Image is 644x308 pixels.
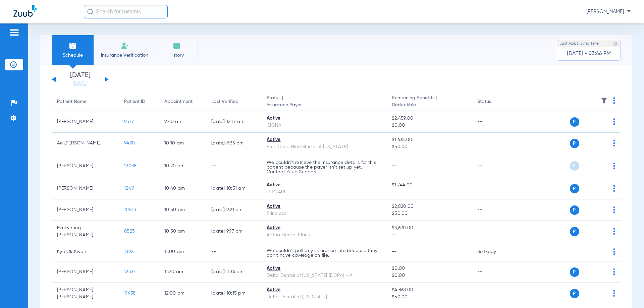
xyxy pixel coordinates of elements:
[267,225,381,232] div: Active
[267,160,381,174] p: We couldn’t retrieve the insurance details for this patient because the payer isn’t set up yet. C...
[161,52,193,59] span: History
[164,98,193,105] div: Appointment
[57,98,87,105] div: Patient Name
[206,154,261,178] td: --
[392,225,466,232] span: $3,690.00
[392,287,466,294] span: $4,863.00
[60,80,100,87] a: [DATE]
[206,283,261,304] td: [DATE] 10:15 PM
[52,221,119,242] td: Minkyoung [PERSON_NAME]
[99,52,151,59] span: Insurance Verification
[13,5,37,17] img: Zuub Logo
[124,207,136,212] span: 10513
[9,28,19,37] img: hamburger-icon
[472,154,517,178] td: --
[206,178,261,199] td: [DATE] 10:51 AM
[57,52,89,59] span: Schedule
[211,98,256,105] div: Last Verified
[570,289,579,298] span: P
[613,206,615,213] img: group-dot-blue.svg
[267,189,381,196] div: UHC API
[124,249,133,254] span: 1392
[164,98,201,105] div: Appointment
[267,122,381,129] div: CIGNA
[52,242,119,261] td: Kye Ok Kwon
[392,232,466,239] span: --
[60,72,100,87] li: [DATE]
[57,98,113,105] div: Patient Name
[124,186,135,191] span: 12411
[613,97,615,104] img: group-dot-blue.svg
[87,9,93,15] img: Search Icon
[610,276,644,308] iframe: Chat Widget
[159,242,206,261] td: 11:00 AM
[267,272,381,279] div: Delta Dental of [US_STATE] (DDPA) - AI
[392,115,466,122] span: $2,459.00
[124,119,134,124] span: 9377
[267,182,381,189] div: Active
[206,242,261,261] td: --
[472,261,517,283] td: --
[52,261,119,283] td: [PERSON_NAME]
[206,133,261,154] td: [DATE] 9:35 PM
[52,178,119,199] td: [PERSON_NAME]
[267,102,381,109] span: Insurance Payer
[472,133,517,154] td: --
[472,111,517,133] td: --
[267,143,381,150] div: Blue Cross Blue Shield of [US_STATE]
[570,205,579,215] span: P
[570,227,579,236] span: P
[392,164,397,168] span: --
[392,294,466,301] span: $50.00
[267,210,381,217] div: Principal
[52,283,119,304] td: [PERSON_NAME] [PERSON_NAME]
[613,140,615,146] img: group-dot-blue.svg
[392,272,466,279] span: $0.00
[211,98,238,105] div: Last Verified
[124,229,135,234] span: 8523
[206,111,261,133] td: [DATE] 12:17 AM
[570,117,579,127] span: P
[206,261,261,283] td: [DATE] 2:34 PM
[472,199,517,221] td: --
[392,210,466,217] span: $50.00
[52,199,119,221] td: [PERSON_NAME]
[392,122,466,129] span: $0.00
[392,265,466,272] span: $0.00
[392,182,466,189] span: $1,744.00
[124,291,136,296] span: 11438
[267,265,381,272] div: Active
[206,221,261,242] td: [DATE] 9:17 PM
[206,199,261,221] td: [DATE] 9:21 PM
[613,228,615,235] img: group-dot-blue.svg
[570,161,579,171] span: P
[267,294,381,301] div: Delta Dental of [US_STATE]
[267,115,381,122] div: Active
[159,111,206,133] td: 9:40 AM
[69,42,77,50] img: Schedule
[601,97,607,104] img: filter.svg
[392,249,397,254] span: --
[392,143,466,150] span: $50.00
[159,283,206,304] td: 12:00 PM
[261,93,386,111] th: Status |
[613,268,615,275] img: group-dot-blue.svg
[567,50,611,57] span: [DATE] - 03:46 PM
[124,269,136,274] span: 12337
[472,178,517,199] td: --
[392,136,466,143] span: $1,635.00
[52,111,119,133] td: [PERSON_NAME]
[613,163,615,169] img: group-dot-blue.svg
[386,93,472,111] th: Remaining Benefits |
[124,98,145,105] div: Patient ID
[472,221,517,242] td: --
[570,267,579,277] span: P
[159,178,206,199] td: 10:40 AM
[159,133,206,154] td: 10:10 AM
[267,287,381,294] div: Active
[613,118,615,125] img: group-dot-blue.svg
[159,154,206,178] td: 10:20 AM
[559,40,600,47] span: Last Appt. Sync Time:
[586,8,631,15] span: [PERSON_NAME]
